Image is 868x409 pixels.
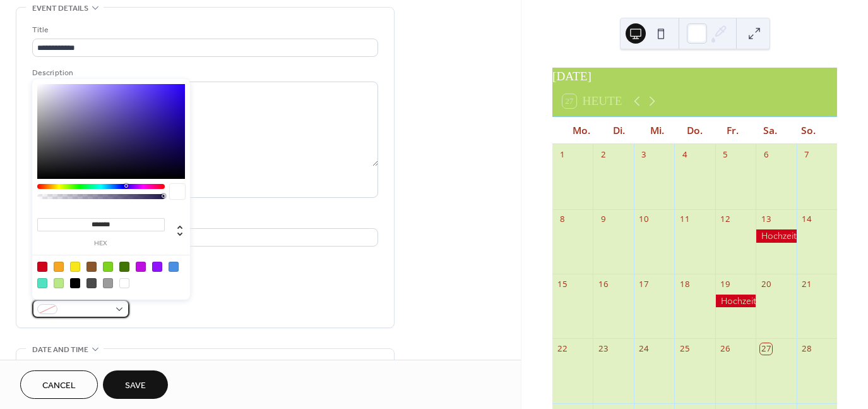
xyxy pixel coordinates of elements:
div: Hochzeit [715,295,756,307]
div: 8 [557,214,568,225]
div: Mi. [638,117,676,144]
div: 21 [801,278,812,290]
div: 9 [598,214,609,225]
span: Save [125,379,146,393]
div: Location [32,213,376,226]
div: 12 [720,214,731,225]
div: Di. [600,117,638,144]
div: 27 [760,343,771,355]
div: #9B9B9B [103,278,113,288]
div: #7ED321 [103,262,113,272]
div: #9013FE [152,262,162,272]
div: 4 [679,149,690,160]
div: #50E3C2 [37,278,47,288]
div: 25 [679,343,690,355]
div: 5 [720,149,731,160]
div: #000000 [70,278,80,288]
div: 15 [557,278,568,290]
div: Do. [676,117,714,144]
div: #4A90E2 [169,262,179,272]
div: 1 [557,149,568,160]
div: #F8E71C [70,262,80,272]
span: Event details [32,2,88,15]
div: Mo. [562,117,600,144]
div: #8B572A [86,262,97,272]
div: 20 [760,278,771,290]
div: 24 [638,343,650,355]
div: 17 [638,278,650,290]
div: 19 [720,278,731,290]
div: 2 [598,149,609,160]
div: 3 [638,149,650,160]
label: hex [37,240,165,247]
div: 10 [638,214,650,225]
div: 16 [598,278,609,290]
div: 14 [801,214,812,225]
div: #D0021B [37,262,47,272]
button: Save [103,370,168,399]
div: 6 [760,149,771,160]
div: 26 [720,343,731,355]
div: 23 [598,343,609,355]
div: 28 [801,343,812,355]
div: #FFFFFF [119,278,129,288]
span: Cancel [42,379,76,393]
div: #B8E986 [54,278,64,288]
div: Sa. [751,117,789,144]
div: #BD10E0 [136,262,146,272]
div: #F5A623 [54,262,64,272]
div: 7 [801,149,812,160]
div: #4A4A4A [86,278,97,288]
div: Hochzeit [756,229,796,242]
span: Date and time [32,343,88,357]
div: #417505 [119,262,129,272]
div: Title [32,23,376,37]
div: 22 [557,343,568,355]
div: 11 [679,214,690,225]
div: So. [789,117,827,144]
div: Description [32,66,376,80]
div: Fr. [713,117,751,144]
div: 13 [760,214,771,225]
div: 18 [679,278,690,290]
div: [DATE] [552,68,837,86]
button: Cancel [20,370,98,399]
